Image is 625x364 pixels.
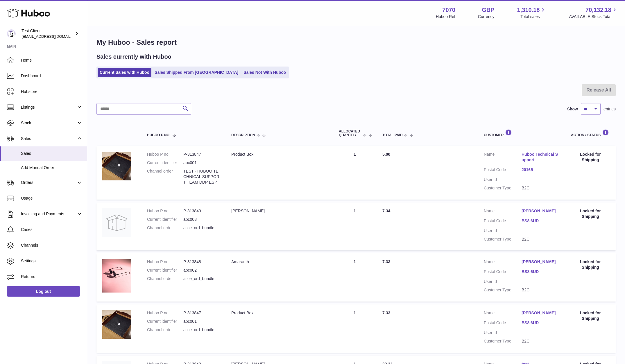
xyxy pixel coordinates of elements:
dd: TEST - HUBOO TECHNICAL SUPPORT TEAM DDP ES 4 [183,168,220,185]
a: BS8 6UD [522,320,559,326]
span: Sales [21,136,76,141]
dt: Name [484,152,522,164]
span: 70,132.18 [585,6,611,14]
dt: User Id [484,177,522,182]
div: Locked for Shipping [571,208,610,219]
dd: B2C [522,236,559,242]
dt: User Id [484,228,522,234]
td: 1 [333,304,377,353]
dt: Current identifier [147,217,183,222]
dd: P-313847 [183,152,220,157]
span: Sales [21,151,83,156]
div: Product Box [231,152,327,157]
dt: Postal Code [484,218,522,225]
span: Add Manual Order [21,165,83,171]
a: BS8 6UD [522,269,559,275]
dt: Current identifier [147,160,183,166]
a: Sales Shipped From [GEOGRAPHIC_DATA] [153,68,240,77]
img: 70701730305952.jpg [102,152,131,180]
span: Channels [21,243,83,248]
dt: Name [484,259,522,266]
span: Listings [21,105,76,110]
td: 1 [333,202,377,251]
a: Huboo Technical Support [522,152,559,163]
span: 5.00 [382,152,390,157]
dd: abc001 [183,160,220,166]
td: 1 [333,253,377,302]
dd: abc001 [183,319,220,324]
dd: B2C [522,338,559,344]
span: Description [231,133,255,137]
h2: Sales currently with Huboo [96,53,171,61]
div: Action / Status [571,129,610,137]
label: Show [567,106,578,112]
span: Cases [21,227,83,232]
div: Huboo Ref [436,14,455,19]
span: Dashboard [21,73,83,79]
div: Locked for Shipping [571,310,610,321]
span: Hubstore [21,89,83,94]
div: Test Client [22,28,74,39]
img: 70701729587645.jpg [102,259,131,292]
a: 1,310.18 Total sales [517,6,547,19]
div: Locked for Shipping [571,259,610,270]
dt: Name [484,208,522,215]
dt: Current identifier [147,319,183,324]
dt: Huboo P no [147,208,183,214]
dt: Current identifier [147,268,183,273]
dd: alice_ord_bundle [183,276,220,281]
a: Log out [7,286,80,297]
a: 20165 [522,167,559,173]
span: Invoicing and Payments [21,211,76,217]
span: Returns [21,274,83,279]
dd: alice_ord_bundle [183,225,220,231]
div: [PERSON_NAME] [231,208,327,214]
h1: My Huboo - Sales report [96,38,616,47]
dd: abc003 [183,217,220,222]
span: Stock [21,120,76,126]
span: 7.33 [382,311,390,315]
dt: Huboo P no [147,152,183,157]
dd: P-313848 [183,259,220,265]
span: Total paid [382,133,403,137]
dt: Channel order [147,276,183,281]
a: 70,132.18 AVAILABLE Stock Total [569,6,618,19]
dt: Huboo P no [147,259,183,265]
dt: Customer Type [484,287,522,293]
dt: Customer Type [484,338,522,344]
div: Currency [478,14,495,19]
img: QATestClientTwo@hubboo.co.uk [7,29,16,38]
dt: User Id [484,279,522,284]
span: 1,310.18 [517,6,540,14]
span: Huboo P no [147,133,169,137]
dd: B2C [522,287,559,293]
strong: GBP [482,6,494,14]
img: no-photo.jpg [102,208,131,237]
span: entries [603,106,616,112]
dd: P-313847 [183,310,220,316]
span: 7.34 [382,209,390,213]
dt: Channel order [147,327,183,333]
a: BS8 6UD [522,218,559,224]
span: Total sales [520,14,546,19]
a: Sales Not With Huboo [241,68,288,77]
span: AVAILABLE Stock Total [569,14,618,19]
dt: Name [484,310,522,317]
dt: User Id [484,330,522,336]
dt: Customer Type [484,236,522,242]
td: 1 [333,146,377,199]
a: [PERSON_NAME] [522,208,559,214]
div: Locked for Shipping [571,152,610,163]
dt: Postal Code [484,320,522,327]
div: Customer [484,129,559,137]
dd: B2C [522,185,559,191]
a: Current Sales with Huboo [98,68,151,77]
div: Product Box [231,310,327,316]
strong: 7070 [442,6,455,14]
img: 70701730305952.jpg [102,310,131,339]
span: ALLOCATED Quantity [339,130,362,137]
span: Home [21,58,83,63]
span: 7.33 [382,259,390,264]
a: [PERSON_NAME] [522,259,559,265]
dt: Channel order [147,168,183,185]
